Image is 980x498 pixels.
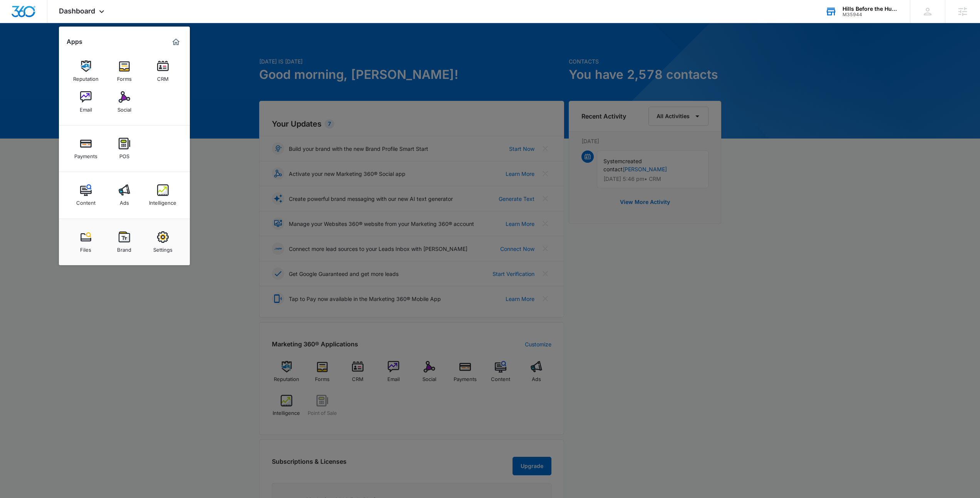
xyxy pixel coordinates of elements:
[149,196,176,206] div: Intelligence
[148,57,178,86] a: CRM
[170,36,182,48] a: Marketing 360® Dashboard
[74,149,97,159] div: Payments
[76,196,95,206] div: Content
[110,87,139,117] a: Social
[80,243,91,253] div: Files
[110,134,139,163] a: POS
[67,38,82,45] h2: Apps
[73,72,99,82] div: Reputation
[120,196,129,206] div: Ads
[117,103,131,113] div: Social
[110,180,139,210] a: Ads
[71,87,101,117] a: Email
[80,103,92,113] div: Email
[117,243,131,253] div: Brand
[117,72,132,82] div: Forms
[110,57,139,86] a: Forms
[71,227,101,257] a: Files
[71,134,101,163] a: Payments
[71,180,101,210] a: Content
[110,227,139,257] a: Brand
[148,180,178,210] a: Intelligence
[157,72,169,82] div: CRM
[71,57,101,86] a: Reputation
[153,243,173,253] div: Settings
[119,149,129,159] div: POS
[59,7,95,15] span: Dashboard
[843,6,899,12] div: account name
[843,12,899,17] div: account id
[148,227,178,257] a: Settings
